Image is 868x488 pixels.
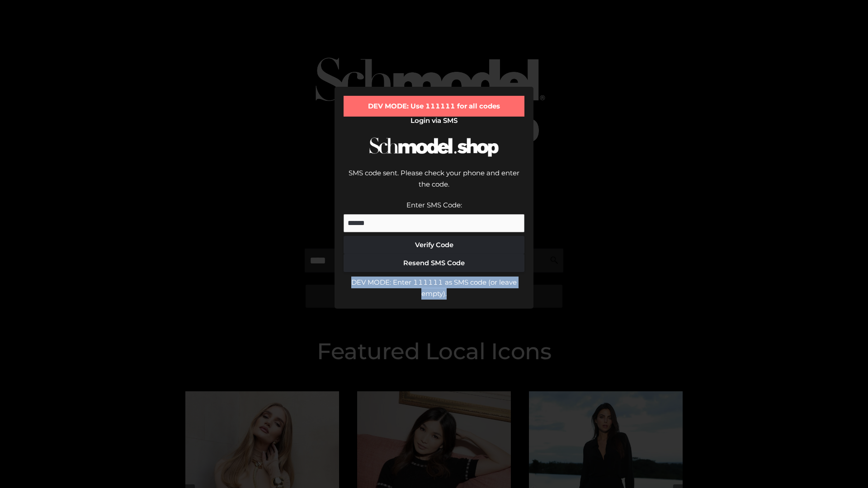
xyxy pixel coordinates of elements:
img: Schmodel Logo [366,129,502,165]
div: SMS code sent. Please check your phone and enter the code. [344,167,524,199]
h2: Login via SMS [344,117,524,125]
div: DEV MODE: Use 111111 for all codes [344,96,524,117]
button: Resend SMS Code [344,254,524,272]
div: DEV MODE: Enter 111111 as SMS code (or leave empty). [344,277,524,300]
button: Verify Code [344,236,524,254]
label: Enter SMS Code: [406,201,462,209]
